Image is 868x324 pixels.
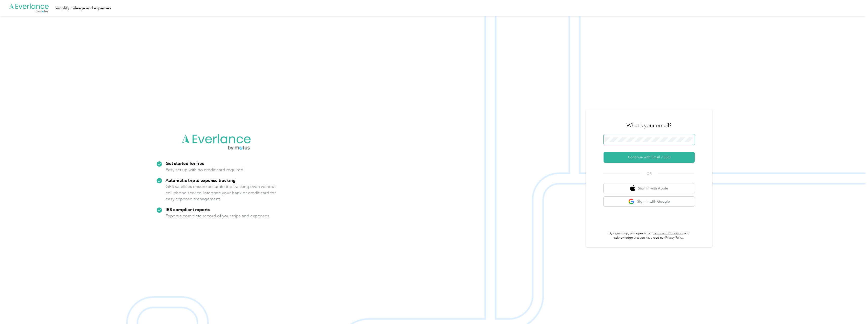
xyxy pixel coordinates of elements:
[640,171,658,176] span: OR
[166,183,276,202] p: GPS satellites ensure accurate trip tracking even without cell phone service. Integrate your bank...
[604,152,695,163] button: Continue with Email / SSO
[166,213,270,219] p: Export a complete record of your trips and expenses.
[627,122,672,129] h3: What's your email?
[628,198,635,205] img: google logo
[166,161,204,166] strong: Get started for free
[166,167,243,173] p: Easy set up with no credit card required
[604,197,695,206] button: google logoSign in with Google
[55,5,111,11] div: Simplify mileage and expenses
[653,232,684,235] a: Terms and Conditions
[166,178,236,183] strong: Automatic trip & expense tracking
[166,207,210,212] strong: IRS compliant reports
[630,185,635,192] img: apple logo
[604,183,695,193] button: apple logoSign in with Apple
[665,236,683,240] a: Privacy Policy
[604,231,695,240] p: By signing up, you agree to our and acknowledge that you have read our .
